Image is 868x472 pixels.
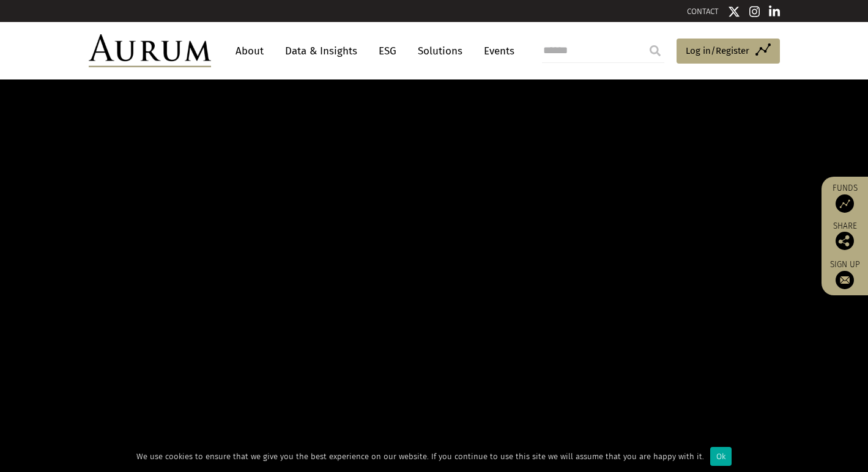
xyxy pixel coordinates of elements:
[687,7,719,16] a: CONTACT
[710,447,732,466] div: Ok
[828,183,862,213] a: Funds
[749,6,760,18] img: Instagram icon
[677,39,780,64] a: Log in/Register
[828,259,862,289] a: Sign up
[229,40,270,62] a: About
[836,271,854,289] img: Sign up to our newsletter
[89,34,211,67] img: Aurum
[279,40,363,62] a: Data & Insights
[686,43,749,58] span: Log in/Register
[836,232,854,250] img: Share this post
[728,6,740,18] img: Twitter icon
[643,39,667,63] input: Submit
[373,40,402,62] a: ESG
[769,6,780,18] img: Linkedin icon
[836,194,854,213] img: Access Funds
[412,40,469,62] a: Solutions
[828,222,862,250] div: Share
[478,40,514,62] a: Events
